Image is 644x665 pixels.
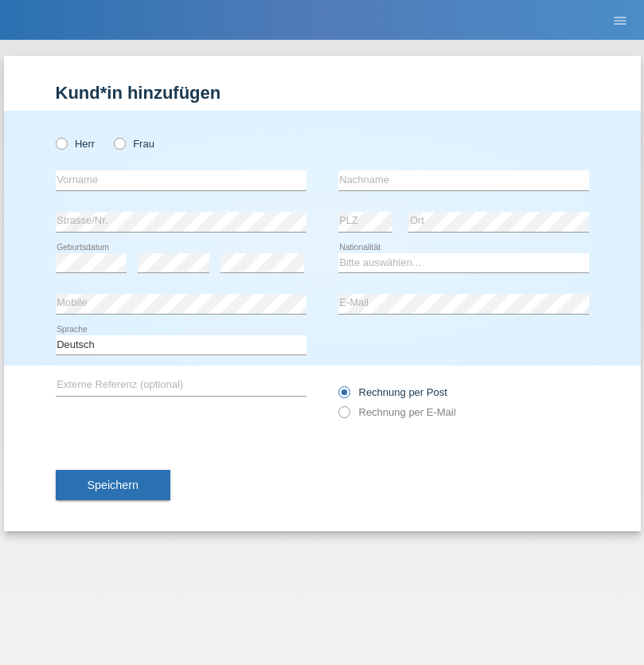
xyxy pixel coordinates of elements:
label: Rechnung per Post [338,386,447,398]
button: Speichern [56,470,170,500]
label: Rechnung per E-Mail [338,406,456,418]
input: Frau [114,138,124,148]
h1: Kund*in hinzufügen [56,83,589,103]
a: menu [604,15,636,25]
input: Rechnung per Post [338,386,349,406]
input: Rechnung per E-Mail [338,406,349,426]
span: Speichern [88,479,139,491]
input: Herr [56,138,66,148]
label: Frau [114,138,154,150]
label: Herr [56,138,96,150]
i: menu [612,13,628,29]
